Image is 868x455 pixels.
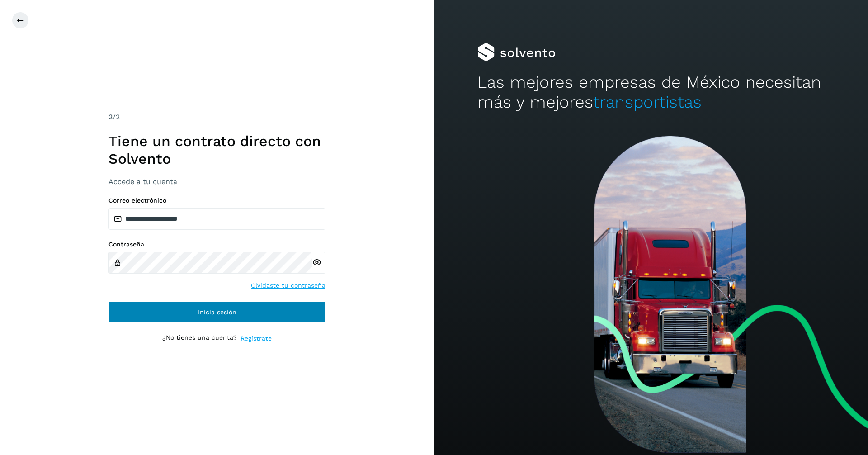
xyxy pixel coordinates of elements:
button: Inicia sesión [108,301,325,323]
label: Contraseña [108,241,325,248]
div: /2 [108,112,325,123]
h2: Las mejores empresas de México necesitan más y mejores [477,72,825,113]
a: Olvidaste tu contraseña [251,281,325,290]
p: ¿No tienes una cuenta? [162,334,237,343]
span: 2 [108,113,113,121]
label: Correo electrónico [108,197,325,204]
h3: Accede a tu cuenta [108,177,325,186]
h1: Tiene un contrato directo con Solvento [108,133,325,167]
a: Regístrate [241,334,272,343]
span: Inicia sesión [198,309,236,315]
span: transportistas [593,92,702,112]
